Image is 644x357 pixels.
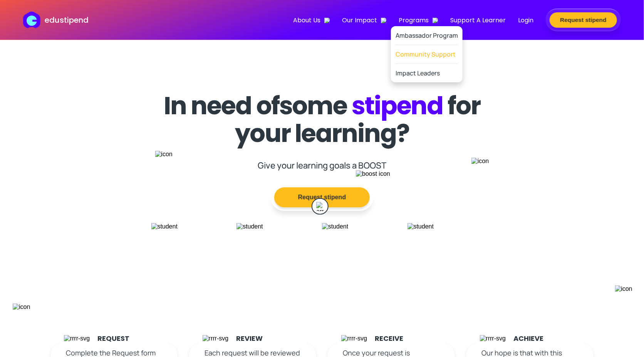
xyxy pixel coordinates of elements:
[45,14,89,26] p: edustipend
[550,12,617,28] button: Request stipend
[23,12,44,28] img: edustipend logo
[151,92,493,147] h1: In need of some for your learning?
[236,333,263,344] h2: Review
[396,64,440,82] a: Impact Leaders
[375,333,403,344] h2: Receive
[64,335,90,342] img: rrrr-svg
[23,12,88,28] a: edustipend logoedustipend
[408,223,434,230] img: student
[342,15,386,25] span: Our Impact
[399,15,438,25] span: Programs
[316,202,324,211] img: arrowdown
[151,223,178,230] img: student
[293,15,330,25] span: About Us
[155,151,173,158] img: icon
[324,18,330,23] img: down
[480,335,506,342] img: rrrr-svg
[513,333,543,344] h2: Achieve
[450,15,506,26] a: Support A Learner
[31,276,613,290] h3: The 3R's and 1A
[518,15,533,26] a: Login
[322,223,348,230] img: student
[236,223,263,230] img: student
[203,335,229,342] img: rrrr-svg
[258,160,386,171] p: Give your learning goals a BOOST
[396,45,458,64] a: Community Support
[518,15,533,25] span: Login
[341,335,367,342] img: rrrr-svg
[97,333,129,344] h2: Request
[433,18,438,23] img: down
[450,15,506,25] span: Support A Learner
[31,261,613,276] h3: How it Works
[356,170,390,177] img: boost icon
[381,18,386,23] img: down
[471,158,489,165] img: icon
[274,187,370,207] button: Request stipend
[396,26,458,45] a: Ambassador Program
[352,88,443,123] span: stipend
